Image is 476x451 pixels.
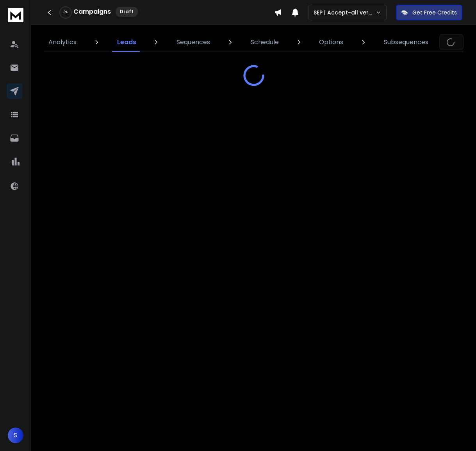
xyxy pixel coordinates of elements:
[172,33,215,52] a: Sequences
[379,33,433,52] a: Subsequences
[319,38,343,47] p: Options
[246,33,283,52] a: Schedule
[8,428,23,443] button: S
[44,33,81,52] a: Analytics
[412,9,457,16] p: Get Free Credits
[314,33,348,52] a: Options
[117,38,136,47] p: Leads
[8,8,23,22] img: logo
[314,9,376,16] p: SEP | Accept-all verifications
[48,38,77,47] p: Analytics
[64,10,68,15] p: 0 %
[112,33,141,52] a: Leads
[116,7,138,17] div: Draft
[73,7,111,16] h1: Campaigns
[384,38,428,47] p: Subsequences
[251,38,279,47] p: Schedule
[396,5,462,20] button: Get Free Credits
[176,38,210,47] p: Sequences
